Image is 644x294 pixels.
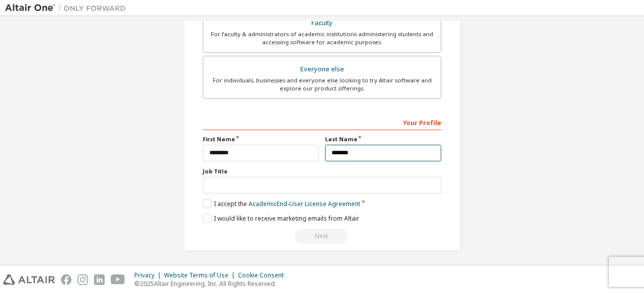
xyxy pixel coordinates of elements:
label: I would like to receive marketing emails from Altair [203,214,359,223]
div: Privacy [134,271,164,279]
div: Website Terms of Use [164,271,238,279]
img: facebook.svg [61,274,71,285]
label: First Name [203,135,319,143]
img: instagram.svg [77,274,88,285]
div: Cookie Consent [238,271,290,279]
a: Academic End-User License Agreement [249,200,360,208]
img: Altair One [5,3,131,13]
img: linkedin.svg [94,274,105,285]
div: Read and acccept EULA to continue [203,229,441,244]
label: I accept the [203,200,360,208]
div: Faculty [209,16,435,30]
img: altair_logo.svg [3,274,55,285]
label: Job Title [203,167,441,175]
div: For faculty & administrators of academic institutions administering students and accessing softwa... [209,30,435,46]
div: Your Profile [203,114,441,130]
div: Everyone else [209,62,435,76]
div: For individuals, businesses and everyone else looking to try Altair software and explore our prod... [209,76,435,92]
p: © 2025 Altair Engineering, Inc. All Rights Reserved. [134,279,290,288]
img: youtube.svg [111,274,125,285]
label: Last Name [325,135,441,143]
